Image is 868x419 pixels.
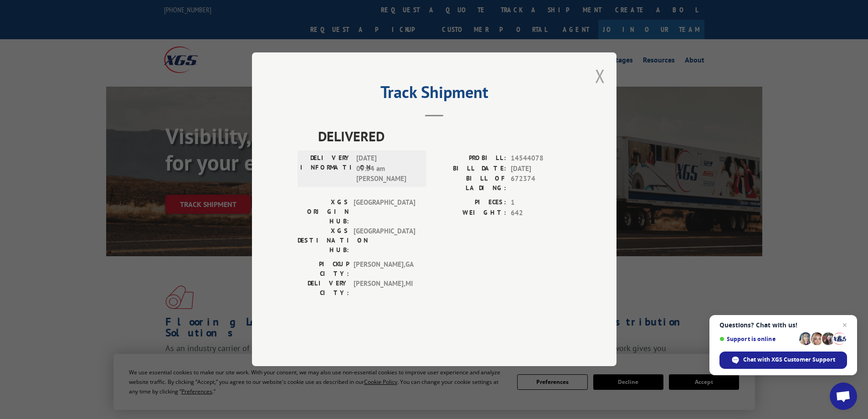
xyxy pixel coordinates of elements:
[434,154,506,164] label: PROBILL:
[354,279,415,298] span: [PERSON_NAME] , MI
[434,198,506,208] label: PIECES:
[595,64,605,88] button: Close modal
[743,356,835,364] span: Chat with XGS Customer Support
[719,321,847,329] span: Questions? Chat with us!
[298,198,349,227] label: XGS ORIGIN HUB:
[298,86,571,103] h2: Track Shipment
[434,164,506,174] label: BILL DATE:
[719,336,796,342] span: Support is online
[434,208,506,218] label: WEIGHT:
[354,260,415,279] span: [PERSON_NAME] , GA
[511,198,571,208] span: 1
[511,164,571,174] span: [DATE]
[511,154,571,164] span: 14544078
[354,198,415,227] span: [GEOGRAPHIC_DATA]
[830,383,857,410] a: Open chat
[298,227,349,255] label: XGS DESTINATION HUB:
[511,174,571,193] span: 672374
[434,174,506,193] label: BILL OF LADING:
[298,279,349,298] label: DELIVERY CITY:
[300,154,352,185] label: DELIVERY INFORMATION:
[356,154,418,185] span: [DATE] 09:54 am [PERSON_NAME]
[511,208,571,218] span: 642
[719,352,847,369] span: Chat with XGS Customer Support
[354,227,415,255] span: [GEOGRAPHIC_DATA]
[298,260,349,279] label: PICKUP CITY:
[318,126,571,147] span: DELIVERED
